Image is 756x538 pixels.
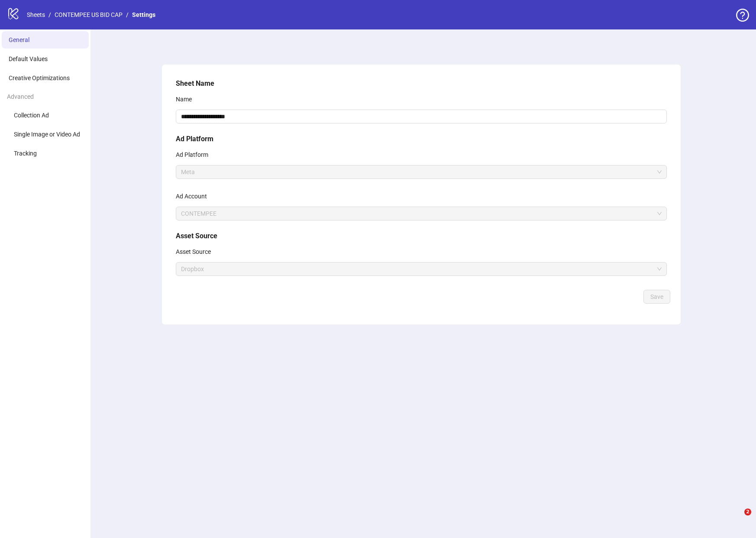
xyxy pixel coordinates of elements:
[181,263,662,275] span: Dropbox
[53,10,124,19] a: CONTEMPEE US BID CAP
[176,245,216,259] label: Asset Source
[176,189,213,203] label: Ad Account
[48,10,51,19] li: /
[744,509,751,515] span: 2
[14,131,80,138] span: Single Image or Video Ad
[736,9,749,22] span: question-circle
[9,55,48,62] span: Default Values
[126,10,129,19] li: /
[14,150,37,157] span: Tracking
[176,78,667,89] h5: Sheet Name
[176,231,667,241] h5: Asset Source
[176,148,214,162] label: Ad Platform
[130,10,157,19] a: Settings
[176,134,667,144] h5: Ad Platform
[9,75,70,81] span: Creative Optimizations
[25,10,47,19] a: Sheets
[727,509,747,529] iframe: Intercom live chat
[9,36,29,43] span: General
[643,290,670,304] button: Save
[181,207,662,220] span: CONTEMPEE
[181,165,662,178] span: Meta
[176,92,197,106] label: Name
[176,110,667,123] input: Name
[14,112,49,119] span: Collection Ad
